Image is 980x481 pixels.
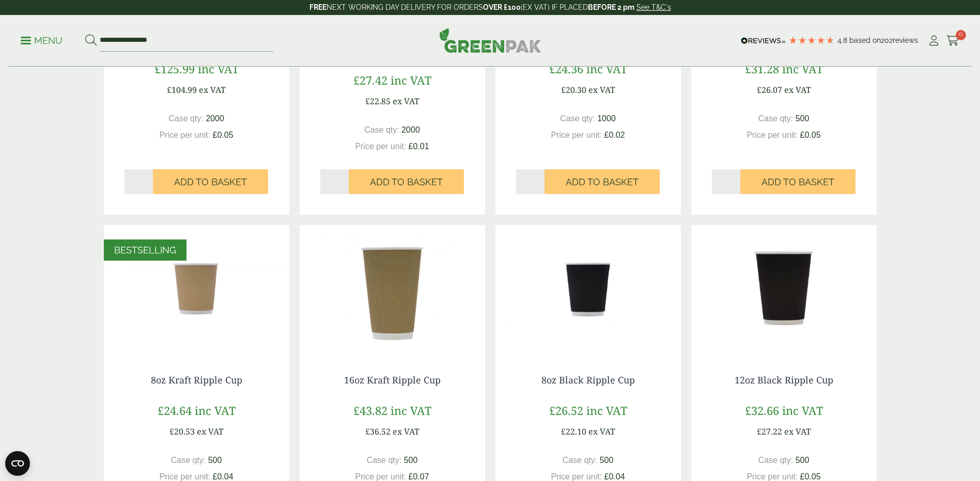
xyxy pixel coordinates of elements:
[370,177,443,188] span: Add to Basket
[309,3,326,11] strong: FREE
[393,426,419,437] span: ex VAT
[169,426,195,437] span: £20.53
[483,3,521,11] strong: OVER £100
[745,403,779,418] span: £32.66
[206,114,224,123] span: 2000
[197,426,224,437] span: ex VAT
[409,142,429,151] span: £0.01
[560,114,595,123] span: Case qty:
[391,403,431,418] span: inc VAT
[740,169,855,194] button: Add to Basket
[355,142,406,151] span: Price per unit:
[561,426,586,437] span: £22.10
[21,35,63,47] p: Menu
[588,426,615,437] span: ex VAT
[154,61,195,76] span: £125.99
[393,95,419,107] span: ex VAT
[782,61,823,76] span: inc VAT
[757,426,782,437] span: £27.22
[213,131,234,139] span: £0.05
[208,456,222,464] span: 500
[549,61,583,76] span: £24.36
[600,456,614,464] span: 500
[174,177,247,188] span: Add to Basket
[367,456,402,464] span: Case qty:
[198,61,239,76] span: inc VAT
[741,37,786,44] img: REVIEWS.io
[349,169,464,194] button: Add to Basket
[946,33,959,49] a: 0
[549,403,583,418] span: £26.52
[404,456,418,464] span: 500
[158,403,192,418] span: £24.64
[21,35,63,45] a: Menu
[636,3,671,11] a: See T&C's
[597,114,616,123] span: 1000
[796,114,810,123] span: 500
[788,36,835,45] div: 4.79 Stars
[353,72,387,88] span: £27.42
[401,125,420,134] span: 2000
[746,131,798,139] span: Price per unit:
[561,84,586,95] span: £20.30
[300,225,485,354] img: 16oz Kraft c
[784,426,811,437] span: ex VAT
[758,456,794,464] span: Case qty:
[849,36,881,44] span: Based on
[541,374,635,386] a: 8oz Black Ripple Cup
[604,131,625,139] span: £0.02
[800,131,821,139] span: £0.05
[159,472,210,481] span: Price per unit:
[946,36,959,46] i: Cart
[353,403,387,418] span: £43.82
[495,225,681,354] img: 8oz Black Ripple Cup -0
[735,374,833,386] a: 12oz Black Ripple Cup
[796,456,810,464] span: 500
[563,456,598,464] span: Case qty:
[551,131,602,139] span: Price per unit:
[588,3,634,11] strong: BEFORE 2 pm
[365,95,391,107] span: £22.85
[745,61,779,76] span: £31.28
[800,472,821,481] span: £0.05
[881,36,893,44] span: 202
[151,374,242,386] a: 8oz Kraft Ripple Cup
[551,472,602,481] span: Price per unit:
[344,374,441,386] a: 16oz Kraft Ripple Cup
[391,72,431,88] span: inc VAT
[956,30,966,40] span: 0
[927,36,940,46] i: My Account
[114,245,176,255] span: BESTSELLING
[746,472,798,481] span: Price per unit:
[604,472,625,481] span: £0.04
[586,61,627,76] span: inc VAT
[758,114,794,123] span: Case qty:
[168,114,204,123] span: Case qty:
[439,28,541,53] img: GreenPak Supplies
[588,84,615,95] span: ex VAT
[364,125,399,134] span: Case qty:
[159,131,210,139] span: Price per unit:
[409,472,429,481] span: £0.07
[167,84,197,95] span: £104.99
[586,403,627,418] span: inc VAT
[153,169,268,194] button: Add to Basket
[545,169,660,194] button: Add to Basket
[782,403,823,418] span: inc VAT
[199,84,226,95] span: ex VAT
[691,225,877,354] img: 12oz Black Ripple Cup-0
[365,426,391,437] span: £36.52
[5,451,30,476] button: Open CMP widget
[761,177,834,188] span: Add to Basket
[566,177,639,188] span: Add to Basket
[104,225,289,354] img: 8oz Kraft Ripple Cup-0
[213,472,234,481] span: £0.04
[757,84,782,95] span: £26.07
[171,456,206,464] span: Case qty:
[195,403,236,418] span: inc VAT
[837,36,849,44] span: 4.8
